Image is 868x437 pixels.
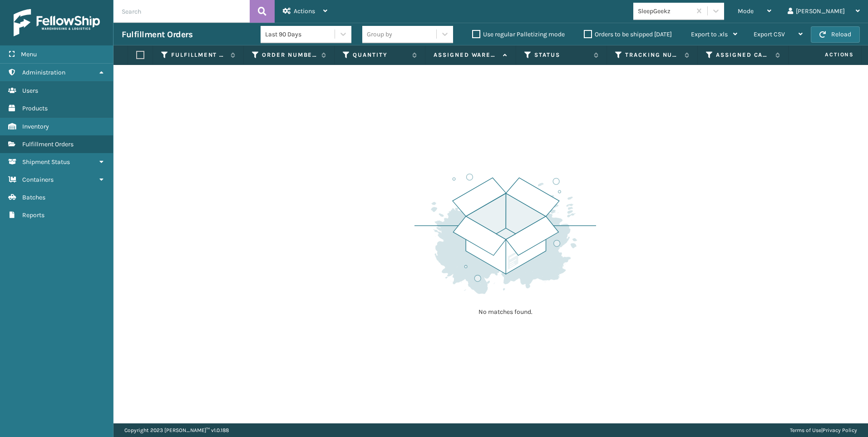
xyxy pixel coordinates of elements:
[738,7,754,15] span: Mode
[294,7,315,15] span: Actions
[22,87,38,94] span: Users
[434,51,498,59] label: Assigned Warehouse
[823,427,857,433] a: Privacy Policy
[22,194,45,201] span: Batches
[262,51,317,59] label: Order Number
[534,51,589,59] label: Status
[21,50,37,58] span: Menu
[22,69,65,76] span: Administration
[22,123,49,130] span: Inventory
[691,30,728,38] span: Export to .xls
[122,29,192,40] h3: Fulfillment Orders
[14,9,100,36] img: logo
[790,427,821,433] a: Terms of Use
[367,30,392,39] div: Group by
[22,104,48,112] span: Products
[22,158,70,166] span: Shipment Status
[716,51,771,59] label: Assigned Carrier Service
[584,30,672,38] label: Orders to be shipped [DATE]
[625,51,680,59] label: Tracking Number
[353,51,408,59] label: Quantity
[754,30,785,38] span: Export CSV
[638,6,692,16] div: SleepGeekz
[171,51,226,59] label: Fulfillment Order Id
[22,140,74,148] span: Fulfillment Orders
[265,30,335,39] div: Last 90 Days
[796,47,859,62] span: Actions
[472,30,565,38] label: Use regular Palletizing mode
[124,423,229,437] p: Copyright 2023 [PERSON_NAME]™ v 1.0.188
[22,176,54,184] span: Containers
[22,211,44,219] span: Reports
[790,423,857,437] div: |
[811,26,860,43] button: Reload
